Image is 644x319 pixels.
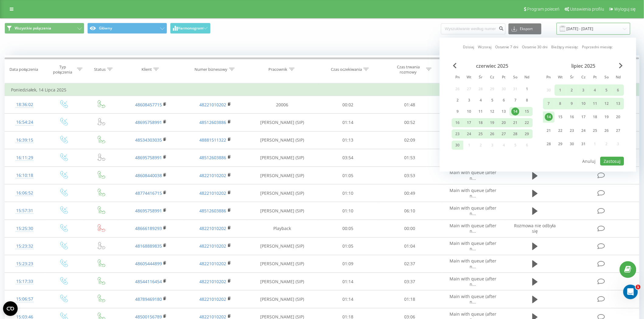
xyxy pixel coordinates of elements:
div: pon 14 lip 2025 [543,111,555,123]
div: czw 31 lip 2025 [578,139,590,150]
abbr: piątek [499,73,509,82]
div: 16:06:52 [11,187,38,199]
div: 3 [580,86,588,94]
td: Playback [247,220,317,237]
a: 48605444899 [135,261,162,266]
div: 9 [568,100,576,108]
span: Harmonogram [178,26,203,30]
td: 01:14 [317,114,379,131]
td: 01:05 [317,167,379,184]
div: ndz 1 cze 2025 [521,84,533,94]
span: Main with queue (after n... [450,170,496,181]
div: czw 26 cze 2025 [487,129,498,139]
div: ndz 15 cze 2025 [521,107,533,116]
div: sob 12 lip 2025 [601,98,613,109]
div: sob 5 lip 2025 [601,84,613,96]
a: Dzisiaj [463,44,474,50]
div: 7 [512,96,520,104]
div: Klient [142,67,152,72]
div: 20 [500,119,508,127]
span: Wszystkie połączenia [15,26,51,31]
div: czw 5 cze 2025 [487,96,498,105]
div: ndz 8 cze 2025 [521,96,533,105]
td: 01:14 [317,290,379,308]
a: 48881511322 [200,137,226,143]
a: 48221010202 [200,279,226,284]
div: śr 25 cze 2025 [475,129,487,139]
abbr: sobota [511,73,520,82]
div: czw 24 lip 2025 [578,125,590,136]
td: 06:10 [379,202,441,220]
div: pon 16 cze 2025 [452,118,464,127]
a: 48695758991 [135,119,162,125]
a: 48695758991 [135,155,162,160]
div: wt 22 lip 2025 [555,125,566,136]
span: Next Month [619,63,623,68]
div: czw 17 lip 2025 [578,111,590,123]
div: śr 4 cze 2025 [475,96,487,105]
span: Main with queue (after n... [450,187,496,199]
span: 1 [636,285,641,290]
div: ndz 27 lip 2025 [613,125,624,136]
div: czerwiec 2025 [452,63,533,69]
div: 21 [545,127,553,135]
td: 01:14 [317,273,379,290]
div: 10 [465,108,473,115]
abbr: czwartek [579,73,588,82]
button: Anuluj [579,157,599,166]
a: 48221010202 [200,243,226,249]
div: pon 2 cze 2025 [452,96,464,105]
a: 48512603886 [200,119,226,125]
span: Main with queue (after n... [450,240,496,252]
div: śr 11 cze 2025 [475,107,487,116]
div: 4 [591,86,599,94]
div: 17 [580,113,588,121]
div: śr 9 lip 2025 [566,98,578,109]
div: sob 7 cze 2025 [510,96,521,105]
div: 21 [512,119,520,127]
abbr: piątek [591,73,600,82]
div: 16:10:18 [11,170,38,181]
abbr: wtorek [556,73,565,82]
td: 01:10 [317,184,379,202]
div: czw 3 lip 2025 [578,84,590,96]
div: 2 [568,86,576,94]
div: ndz 6 lip 2025 [613,84,624,96]
div: Data połączenia [9,67,38,72]
div: 8 [557,100,565,108]
div: 24 [465,130,473,138]
div: 25 [477,130,485,138]
a: 48544116454 [135,279,162,284]
a: Poprzedni miesiąc [582,44,613,50]
div: ndz 22 cze 2025 [521,118,533,127]
div: 18 [477,119,485,127]
div: 1 [557,86,565,94]
td: [PERSON_NAME] (SIP) [247,273,317,290]
abbr: niedziela [614,73,623,82]
div: 24 [580,127,588,135]
div: sob 21 cze 2025 [510,118,521,127]
div: pt 4 lip 2025 [590,84,601,96]
div: śr 30 lip 2025 [566,139,578,150]
div: 4 [477,96,485,104]
div: wt 15 lip 2025 [555,111,566,123]
span: Program poleceń [527,7,559,12]
div: 15:57:31 [11,205,38,217]
iframe: Intercom live chat [623,285,638,299]
div: 16 [454,119,462,127]
td: 02:37 [379,255,441,273]
div: 28 [545,140,553,148]
span: Main with queue (after n... [450,223,496,234]
a: 48789469180 [135,296,162,302]
div: śr 2 lip 2025 [566,84,578,96]
td: 00:52 [379,114,441,131]
td: [PERSON_NAME] (SIP) [247,131,317,149]
td: 03:53 [379,167,441,184]
div: pt 18 lip 2025 [590,111,601,123]
div: 17 [465,119,473,127]
div: 1 [523,85,531,93]
div: wt 3 cze 2025 [464,96,475,105]
div: wt 29 lip 2025 [555,139,566,150]
div: Czas trwania rozmowy [392,64,425,75]
div: śr 16 lip 2025 [566,111,578,123]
